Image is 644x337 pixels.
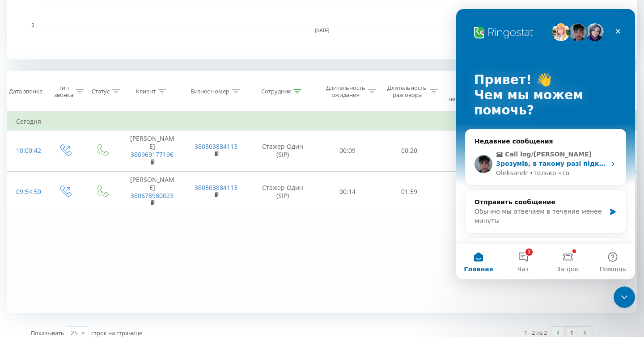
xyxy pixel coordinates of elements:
div: Тип звонка [54,84,73,99]
span: Зрозумів, в такому разі підкажіть, чи будуть додаткові запитання до мене? [40,151,318,158]
div: Дата звонка [9,88,42,95]
div: Сотрудник [261,88,291,95]
td: 00:09 [317,131,379,172]
td: [PERSON_NAME] [120,171,184,212]
iframe: Intercom live chat [614,286,635,308]
text: [DATE] [315,28,330,33]
div: Отправить сообщение [18,189,149,198]
td: [PERSON_NAME] [120,131,184,172]
span: Чат [61,257,73,263]
div: Oleksandr [40,160,72,169]
td: Стажер Один (SIP) [248,131,317,172]
button: Запрос [89,235,134,270]
button: Чат [45,235,89,270]
td: Сегодня [7,113,637,131]
div: Название схемы переадресации [448,80,491,103]
div: 09:54:50 [16,183,38,201]
div: Закрыть [154,14,170,30]
div: Длительность ожидания [325,84,366,99]
span: Запрос [100,257,123,263]
button: Помощь [134,235,179,270]
span: Показывать [31,329,64,337]
div: Статус [92,88,110,95]
a: 380678980023 [131,191,174,200]
span: строк на странице [91,329,142,337]
a: 380503884113 [195,142,237,151]
a: 380969177196 [131,150,174,159]
div: Длительность разговора [386,84,428,99]
div: Обычно мы отвечаем в течение менее минуты [18,198,149,217]
span: Главная [8,257,37,263]
td: 01:59 [378,171,440,212]
div: 10:00:42 [16,142,38,160]
iframe: Intercom live chat [456,9,635,279]
a: 380503884113 [195,183,237,192]
span: Помощь [143,257,170,263]
div: • Только что [73,160,113,169]
td: 00:20 [378,131,440,172]
div: Бизнес номер [191,88,229,95]
div: Клиент [136,88,156,95]
div: Отправить сообщениеОбычно мы отвечаем в течение менее минуты [9,181,170,224]
td: 00:14 [317,171,379,212]
div: 1 - 2 из 2 [524,328,547,337]
td: Стажер Один (SIP) [248,171,317,212]
text: 0 [31,23,34,28]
